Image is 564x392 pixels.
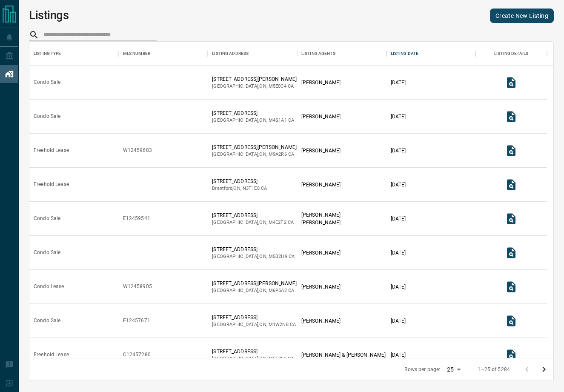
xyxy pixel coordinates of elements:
p: Rows per page: [404,366,440,373]
div: E12457671 [123,317,150,324]
span: m5e0c4 [269,83,286,89]
div: Freehold Lease [34,147,69,154]
div: MLS Number [119,42,208,66]
span: m4s1a1 [269,117,287,123]
button: Go to next page [535,361,553,378]
button: View Listing Details [503,210,520,227]
p: [DATE] [391,79,406,86]
div: Freehold Lease [34,351,69,358]
p: [GEOGRAPHIC_DATA] , ON , CA [212,253,295,260]
button: View Listing Details [503,142,520,159]
button: View Listing Details [503,108,520,125]
p: [STREET_ADDRESS] [212,348,294,355]
div: Condo Lease [34,283,64,290]
p: [PERSON_NAME] [301,283,341,291]
span: m4e2t2 [269,220,286,225]
div: Condo Sale [34,79,60,86]
div: Listing Date [391,42,419,66]
p: [DATE] [391,317,406,325]
p: [STREET_ADDRESS][PERSON_NAME] [212,75,297,83]
div: W12459683 [123,147,152,154]
div: Listing Agents [301,42,335,66]
p: [STREET_ADDRESS] [212,212,294,219]
p: [GEOGRAPHIC_DATA] , ON , CA [212,117,294,124]
p: Brantford , ON , CA [212,185,267,192]
p: [STREET_ADDRESS] [212,246,295,253]
p: [STREET_ADDRESS] [212,314,296,321]
div: Listing Type [34,42,61,66]
button: View Listing Details [503,312,520,329]
p: [PERSON_NAME] [301,317,341,325]
div: Condo Sale [34,249,60,256]
p: [DATE] [391,147,406,155]
div: 25 [444,363,464,376]
span: m5t2l6 [269,356,286,361]
p: [PERSON_NAME] [301,147,341,155]
p: [PERSON_NAME] [301,181,341,189]
p: [PERSON_NAME] & [PERSON_NAME] | The Branch Realty Group [301,351,447,359]
div: Condo Sale [34,113,60,120]
p: [STREET_ADDRESS][PERSON_NAME] [212,280,297,287]
p: [DATE] [391,215,406,223]
span: m9a2r6 [269,152,287,157]
p: [DATE] [391,249,406,257]
button: View Listing Details [503,278,520,295]
div: Listing Address [212,42,249,66]
span: m5b2h9 [269,254,287,259]
button: View Listing Details [503,74,520,91]
p: [GEOGRAPHIC_DATA] , ON , CA [212,355,294,362]
button: View Listing Details [503,176,520,193]
div: Listing Address [208,42,297,66]
p: [GEOGRAPHIC_DATA] , ON , CA [212,83,297,90]
div: E12459541 [123,215,150,222]
div: Listing Type [29,42,119,66]
p: [DATE] [391,181,406,189]
p: [PERSON_NAME] [301,249,341,257]
div: Freehold Lease [34,181,69,188]
span: m6p5a2 [269,288,287,293]
h1: Listings [29,9,69,22]
p: [GEOGRAPHIC_DATA] , ON , CA [212,151,298,158]
p: [STREET_ADDRESS] [212,177,267,185]
p: [GEOGRAPHIC_DATA] , ON , CA [212,287,297,294]
p: [GEOGRAPHIC_DATA] , ON , CA [212,219,294,226]
p: [DATE] [391,351,406,359]
span: m1w2n8 [269,322,289,327]
div: Listing Agents [297,42,386,66]
p: [PERSON_NAME] [301,79,341,86]
div: Listing Date [386,42,476,66]
div: Listing Details [475,42,547,66]
div: W12458905 [123,283,152,290]
p: [STREET_ADDRESS][PERSON_NAME], [212,143,298,151]
span: n3t1e8 [243,186,260,191]
div: Condo Sale [34,317,60,324]
p: [DATE] [391,113,406,120]
div: Listing Details [494,42,528,66]
p: [PERSON_NAME] [301,219,341,226]
div: Condo Sale [34,215,60,222]
p: [PERSON_NAME] [301,113,341,120]
p: 1–25 of 5284 [478,366,510,373]
a: Create New Listing [490,9,554,23]
p: [STREET_ADDRESS] [212,109,294,117]
div: C12457280 [123,351,151,358]
p: [PERSON_NAME] [301,211,341,219]
button: View Listing Details [503,346,520,363]
p: [GEOGRAPHIC_DATA] , ON , CA [212,321,296,328]
button: View Listing Details [503,244,520,261]
p: [DATE] [391,283,406,291]
div: MLS Number [123,42,150,66]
